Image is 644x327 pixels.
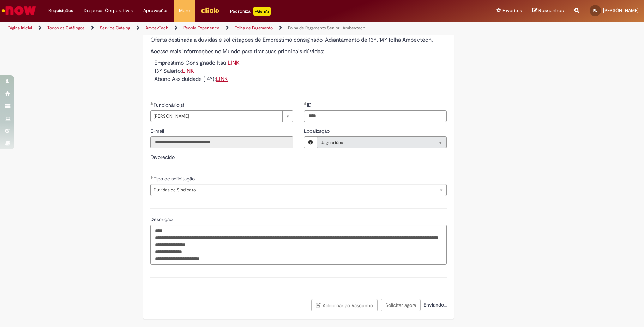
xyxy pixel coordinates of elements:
[150,59,240,66] span: - Empréstimo Consignado Itaú:
[304,127,331,135] label: Somente leitura - Localização
[603,7,639,13] span: [PERSON_NAME]
[8,25,32,31] a: Página inicial
[532,7,564,14] a: Rascunhos
[154,102,186,108] span: Funcionário(s)
[150,102,154,105] span: Obrigatório Preenchido
[150,216,174,222] span: Descrição
[200,5,219,16] img: click_logo_yellow_360x200.png
[150,128,165,134] span: Somente leitura - E-mail
[228,59,240,66] a: LINK
[5,22,424,35] ul: Trilhas de página
[150,225,447,265] textarea: Descrição
[179,7,190,14] span: More
[100,25,130,31] a: Service Catalog
[317,137,446,148] a: JaguariúnaLimpar campo Localização
[235,25,273,31] a: Folha de Pagamento
[150,67,194,75] span: - 13º Salário:
[145,25,168,31] a: AmbevTech
[150,76,228,83] span: - Abono Assiduidade (14º):
[1,4,37,18] img: ServiceNow
[150,36,433,43] span: Oferta destinada a dúvidas e solicitações de Empréstimo consignado, Adiantamento de 13º, 14º folh...
[304,110,447,122] input: ID
[183,25,219,31] a: People Experience
[304,102,307,105] span: Obrigatório Preenchido
[304,137,317,148] button: Localização, Visualizar este registro Jaguariúna
[422,302,447,308] span: Enviando...
[288,25,365,31] a: Folha de Pagamento Senior | Ambevtech
[84,7,133,14] span: Despesas Corporativas
[154,176,196,182] span: Tipo de solicitação
[321,137,428,148] span: Jaguariúna
[182,67,194,75] a: LINK
[307,102,313,108] span: ID
[593,8,597,13] span: RL
[47,25,85,31] a: Todos os Catálogos
[502,7,522,14] span: Favoritos
[150,154,175,160] label: Favorecido
[154,111,279,122] span: [PERSON_NAME]
[150,127,165,135] label: Somente leitura - E-mail
[143,7,168,14] span: Aprovações
[154,184,432,196] span: Dúvidas de Sindicato
[253,7,271,16] p: +GenAi
[538,7,564,14] span: Rascunhos
[230,7,271,16] div: Padroniza
[150,48,324,55] span: Acesse mais informações no Mundo para tirar suas principais dúvidas:
[216,76,228,83] a: LINK
[150,176,154,179] span: Obrigatório Preenchido
[304,128,331,134] span: Localização
[48,7,73,14] span: Requisições
[150,136,293,148] input: E-mail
